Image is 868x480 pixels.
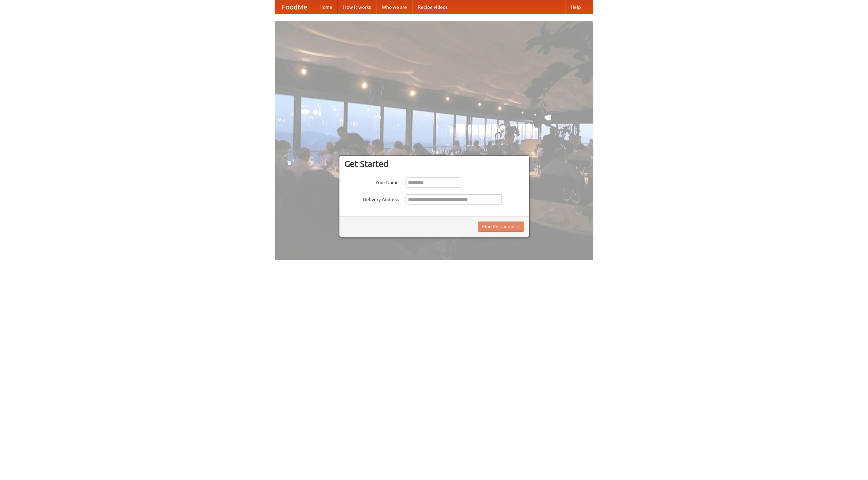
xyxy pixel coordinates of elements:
a: Home [314,0,338,14]
label: Your Name [344,177,399,186]
a: Who we are [376,0,412,14]
h3: Get Started [344,159,524,169]
label: Delivery Address [344,194,399,203]
a: How it works [338,0,376,14]
a: FoodMe [275,0,314,14]
button: Find Restaurants! [478,222,524,232]
a: Help [565,0,586,14]
a: Recipe videos [412,0,453,14]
